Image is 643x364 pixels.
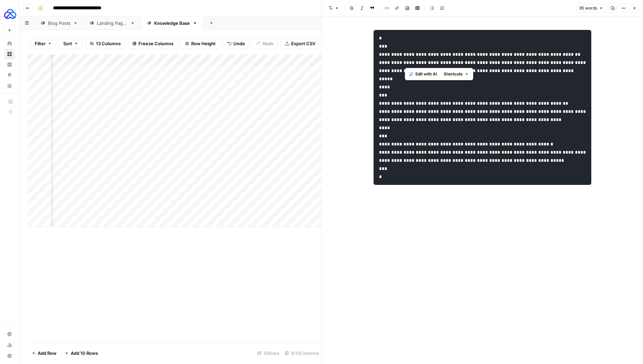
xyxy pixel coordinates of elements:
a: Knowledge Base [141,16,203,30]
button: Add Row [28,348,61,359]
span: Redo [263,40,274,47]
span: Sort [63,40,72,47]
div: Landing Pages [97,20,128,27]
button: Row Height [181,38,220,49]
a: Settings [4,329,15,340]
a: Landing Pages [84,16,141,30]
span: Export CSV [291,40,315,47]
button: Shortcuts [441,70,472,79]
button: Export CSV [281,38,320,49]
span: Filter [35,40,46,47]
span: Edit with AI [415,71,437,77]
span: 13 Columns [96,40,121,47]
a: Blog Posts [35,16,84,30]
button: Freeze Columns [128,38,178,49]
button: 13 Columns [85,38,125,49]
a: Your Data [4,80,15,91]
button: 95 words [576,4,606,13]
button: Help + Support [4,350,15,361]
a: Opportunities [4,70,15,81]
span: Undo [233,40,245,47]
span: Shortcuts [444,71,463,77]
button: Add 10 Rows [61,348,102,359]
div: 13 Rows [254,348,282,359]
button: Edit with AI [407,70,440,79]
button: Undo [223,38,249,49]
span: Row Height [191,40,216,47]
a: Insights [4,59,15,70]
button: Filter [30,38,56,49]
button: Sort [59,38,83,49]
img: AUQ Logo [4,8,16,20]
span: Add Row [38,350,56,357]
a: Home [4,38,15,49]
div: Knowledge Base [154,20,190,27]
a: Browse [4,49,15,59]
span: Add 10 Rows [71,350,98,357]
div: 9/13 Columns [282,348,321,359]
a: Usage [4,340,15,350]
span: Freeze Columns [138,40,174,47]
button: Workspace: AUQ [4,5,15,22]
div: Blog Posts [48,20,70,27]
span: 95 words [579,5,597,11]
button: Redo [252,38,278,49]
